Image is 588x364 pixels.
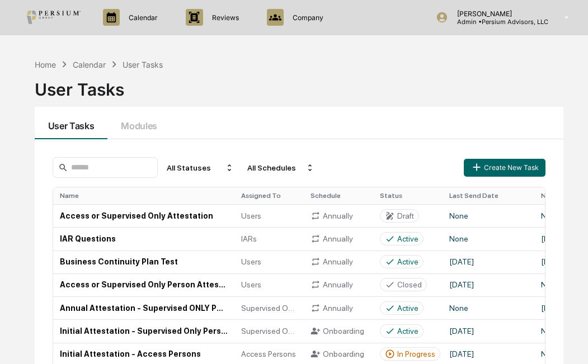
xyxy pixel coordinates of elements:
[311,211,366,221] div: Annually
[53,204,234,227] td: Access or Supervised Only Attestation
[241,211,261,220] span: Users
[53,187,234,204] th: Name
[35,60,56,69] div: Home
[443,187,534,204] th: Last Send Date
[304,187,373,204] th: Schedule
[464,159,545,177] button: Create New Task
[443,250,534,273] td: [DATE]
[397,280,422,289] div: Closed
[311,280,366,290] div: Annually
[120,13,163,22] p: Calendar
[443,319,534,342] td: [DATE]
[397,349,435,358] div: In Progress
[373,187,443,204] th: Status
[53,227,234,250] td: IAR Questions
[241,327,297,335] span: Supervised Only Persons
[284,13,329,22] p: Company
[311,257,366,267] div: Annually
[35,107,108,139] button: User Tasks
[397,304,418,313] div: Active
[397,234,418,243] div: Active
[73,60,106,69] div: Calendar
[107,107,171,139] button: Modules
[241,304,297,313] span: Supervised Only Persons
[241,280,261,289] span: Users
[53,296,234,319] td: Annual Attestation - Supervised ONLY Persons
[162,159,238,177] div: All Statuses
[443,273,534,296] td: [DATE]
[35,70,564,100] div: User Tasks
[241,349,296,358] span: Access Persons
[443,227,534,250] td: None
[241,234,257,243] span: IARs
[53,319,234,342] td: Initial Attestation - Supervised Only Persons
[311,349,366,359] div: Onboarding
[397,327,418,335] div: Active
[448,10,548,18] p: [PERSON_NAME]
[311,303,366,313] div: Annually
[27,11,81,24] img: logo
[234,187,304,204] th: Assigned To
[397,257,418,266] div: Active
[243,159,319,177] div: All Schedules
[552,327,582,357] iframe: Open customer support
[203,13,244,22] p: Reviews
[443,296,534,319] td: None
[53,250,234,273] td: Business Continuity Plan Test
[241,257,261,266] span: Users
[397,211,414,220] div: Draft
[311,326,366,336] div: Onboarding
[311,234,366,244] div: Annually
[123,60,163,69] div: User Tasks
[443,204,534,227] td: None
[448,18,548,26] p: Admin • Persium Advisors, LLC
[53,273,234,296] td: Access or Supervised Only Person Attestation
